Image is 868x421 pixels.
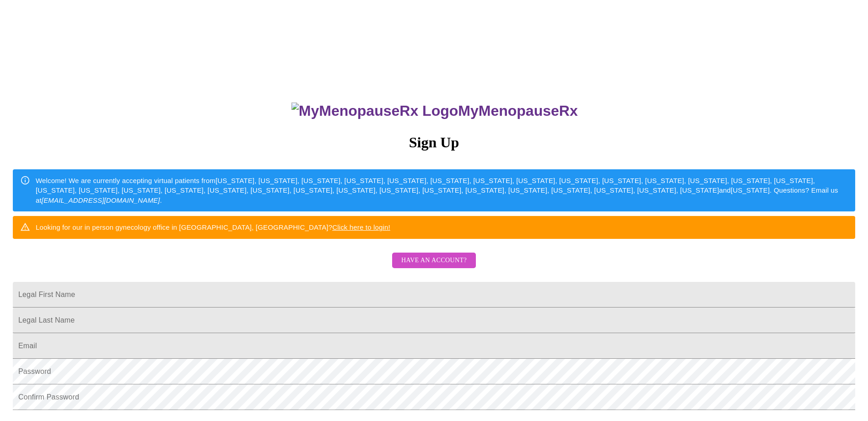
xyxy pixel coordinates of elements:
h3: MyMenopauseRx [14,103,856,119]
div: Looking for our in person gynecology office in [GEOGRAPHIC_DATA], [GEOGRAPHIC_DATA]? [36,219,390,236]
em: [EMAIL_ADDRESS][DOMAIN_NAME] [42,196,160,204]
img: MyMenopauseRx Logo [291,103,458,119]
button: Have an account? [392,253,476,269]
span: Have an account? [401,255,467,266]
a: Click here to login! [332,223,390,231]
h3: Sign Up [13,134,855,151]
div: Welcome! We are currently accepting virtual patients from [US_STATE], [US_STATE], [US_STATE], [US... [36,172,848,209]
a: Have an account? [390,263,478,270]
